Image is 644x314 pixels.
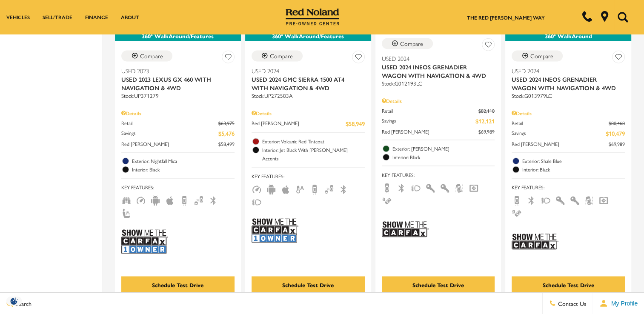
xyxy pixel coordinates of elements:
[165,196,175,203] span: Apple Car-Play
[132,165,235,174] span: Interior: Black
[252,66,365,92] a: Used 2024Used 2024 GMC Sierra 1500 AT4 With Navigation & 4WD
[121,50,172,61] button: Compare Vehicle
[382,63,489,80] span: Used 2024 INEOS Grenadier Wagon With Navigation & 4WD
[512,92,625,100] div: Stock : G013979LC
[609,140,625,148] span: $69,989
[4,297,24,305] section: Click to Open Cookie Consent Modal
[382,107,495,114] a: Retail $82,110
[121,140,235,148] a: Red [PERSON_NAME] $58,499
[252,92,365,100] div: Stock : UP272583A
[121,129,235,138] a: Savings $5,476
[295,185,305,192] span: Auto Climate Control
[440,183,450,191] span: Keyless Entry
[469,183,479,191] span: Navigation Sys
[382,128,479,135] span: Red [PERSON_NAME]
[266,185,276,192] span: Android Auto
[512,140,625,148] a: Red [PERSON_NAME] $69,989
[140,52,163,60] div: Compare
[121,119,218,127] span: Retail
[522,157,625,165] span: Exterior: Shale Blue
[121,66,228,75] span: Used 2023
[475,117,495,126] span: $12,121
[512,129,625,138] a: Savings $10,479
[338,185,349,192] span: Bluetooth
[252,66,358,75] span: Used 2024
[252,109,365,117] div: Pricing Details - Used 2024 GMC Sierra 1500 AT4 With Navigation & 4WD
[121,183,235,192] span: Key Features :
[218,140,235,148] span: $58,499
[512,276,625,293] div: Schedule Test Drive - Used 2024 INEOS Grenadier Wagon With Navigation & 4WD
[522,165,625,174] span: Interior: Black
[541,196,551,203] span: Fog Lights
[262,137,365,146] span: Exterior: Volcanic Red Tintcoat
[218,119,235,127] del: $63,975
[382,97,495,105] div: Pricing Details - Used 2024 INEOS Grenadier Wagon With Navigation & 4WD
[412,280,464,288] div: Schedule Test Drive
[382,183,392,191] span: Backup Camera
[280,185,291,192] span: Apple Car-Play
[382,170,495,180] span: Key Features :
[252,171,365,181] span: Key Features :
[382,38,433,49] button: Compare Vehicle
[512,196,522,203] span: Backup Camera
[286,11,339,20] a: Red Noland Pre-Owned
[598,196,609,203] span: Navigation Sys
[121,276,235,293] div: Schedule Test Drive - Used 2023 Lexus GX 460 With Navigation & 4WD
[392,144,495,153] span: Exterior: [PERSON_NAME]
[346,119,365,128] span: $58,949
[512,140,609,148] span: Red [PERSON_NAME]
[530,52,553,60] div: Compare
[382,276,495,293] div: Schedule Test Drive - Used 2024 INEOS Grenadier Wagon With Navigation & 4WD
[252,276,365,293] div: Schedule Test Drive - Used 2024 GMC Sierra 1500 AT4 With Navigation & 4WD
[121,92,235,100] div: Stock : UP371279
[286,9,339,26] img: Red Noland Pre-Owned
[252,119,346,128] span: Red [PERSON_NAME]
[512,66,625,92] a: Used 2024Used 2024 INEOS Grenadier Wagon With Navigation & 4WD
[382,80,495,87] div: Stock : G012193LC
[382,214,429,245] img: Show Me the CARFAX Badge
[543,280,594,288] div: Schedule Test Drive
[392,153,495,161] span: Interior: Black
[382,117,495,126] a: Savings $12,121
[584,196,594,203] span: Lane Warning
[512,183,625,192] span: Key Features :
[512,50,563,61] button: Compare Vehicle
[382,54,489,63] span: Used 2024
[411,183,421,191] span: Fog Lights
[425,183,435,191] span: Interior Accents
[505,31,631,41] div: 360° WalkAround
[179,196,189,203] span: Backup Camera
[252,119,365,128] a: Red [PERSON_NAME] $58,949
[194,196,204,203] span: Blind Spot Monitor
[478,128,495,135] span: $69,989
[555,196,565,203] span: Interior Accents
[512,226,558,257] img: Show Me the CARFAX Badge
[222,50,235,66] button: Save Vehicle
[208,196,218,203] span: Bluetooth
[396,183,406,191] span: Bluetooth
[512,208,522,216] span: Parking Assist
[252,50,303,61] button: Compare Vehicle
[382,196,392,204] span: Parking Assist
[556,299,586,308] span: Contact Us
[121,226,168,257] img: Show Me the CARFAX 1-Owner Badge
[400,40,423,47] div: Compare
[612,50,625,66] button: Save Vehicle
[478,107,495,114] del: $82,110
[121,140,218,148] span: Red [PERSON_NAME]
[593,293,644,314] button: Open user profile menu
[382,128,495,135] a: Red [PERSON_NAME] $69,989
[136,196,146,203] span: Adaptive Cruise Control
[309,185,320,192] span: Backup Camera
[150,196,160,203] span: Android Auto
[252,75,358,92] span: Used 2024 GMC Sierra 1500 AT4 With Navigation & 4WD
[121,66,235,92] a: Used 2023Used 2023 Lexus GX 460 With Navigation & 4WD
[262,146,365,163] span: Interior: Jet Black With [PERSON_NAME] Accents
[512,66,618,75] span: Used 2024
[121,129,218,138] span: Savings
[606,129,625,138] span: $10,479
[512,109,625,117] div: Pricing Details - Used 2024 INEOS Grenadier Wagon With Navigation & 4WD
[324,185,334,192] span: Blind Spot Monitor
[282,280,334,288] div: Schedule Test Drive
[252,215,298,246] img: Show Me the CARFAX 1-Owner Badge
